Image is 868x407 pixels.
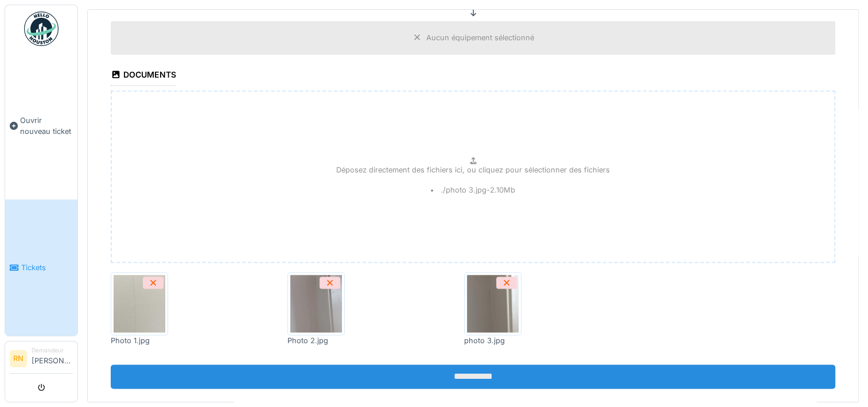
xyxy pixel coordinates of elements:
li: RN [10,350,27,367]
a: Tickets [5,199,77,336]
div: Documents [111,66,176,86]
img: sgz4tljwvv8rpzt3dg1gqouub2ua [467,275,519,332]
a: RN Demandeur[PERSON_NAME] [10,346,73,374]
img: 43oc7nrnfn5za4m0tjjlc70hd7oo [114,275,165,332]
div: Demandeur [32,346,73,355]
span: Tickets [21,262,73,273]
li: ./photo 3.jpg - 2.10 Mb [431,185,516,195]
a: Ouvrir nouveau ticket [5,52,77,199]
img: Badge_color-CXgf-gQk.svg [24,11,59,46]
li: [PERSON_NAME] [32,346,73,371]
div: Photo 2.jpg [287,335,345,346]
div: Aucun équipement sélectionné [426,32,534,43]
p: Déposez directement des fichiers ici, ou cliquez pour sélectionner des fichiers [336,164,610,175]
div: photo 3.jpg [464,335,521,346]
span: Ouvrir nouveau ticket [20,115,73,137]
div: Photo 1.jpg [111,335,168,346]
img: civh8lyj96xmu9v315zxmjyyce69 [290,275,342,332]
